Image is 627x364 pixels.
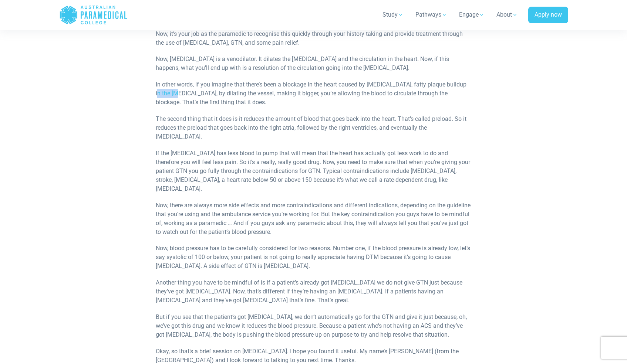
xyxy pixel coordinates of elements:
[156,149,471,193] p: If the [MEDICAL_DATA] has less blood to pump that will mean that the heart has actually got less ...
[411,4,452,25] a: Pathways
[528,7,568,24] a: Apply now
[156,201,471,237] p: Now, there are always more side effects and more contraindications and different indications, dep...
[156,115,471,141] p: The second thing that it does is it reduces the amount of blood that goes back into the heart. Th...
[156,244,471,271] p: Now, blood pressure has to be carefully considered for two reasons. Number one, if the blood pres...
[492,4,522,25] a: About
[156,313,471,339] p: But if you see that the patient’s got [MEDICAL_DATA], we don’t automatically go for the GTN and g...
[59,3,128,27] a: Australian Paramedical College
[156,278,471,305] p: Another thing you have to be mindful of is if a patient’s already got [MEDICAL_DATA] we do not gi...
[455,4,489,25] a: Engage
[378,4,408,25] a: Study
[156,55,471,72] p: Now, [MEDICAL_DATA] is a venodilator. It dilates the [MEDICAL_DATA] and the circulation in the he...
[156,80,471,107] p: In other words, if you imagine that there’s been a blockage in the heart caused by [MEDICAL_DATA]...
